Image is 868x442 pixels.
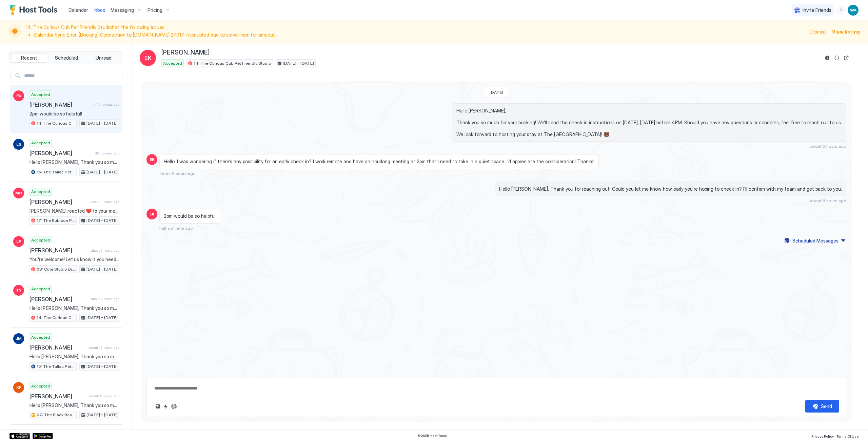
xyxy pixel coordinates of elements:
button: Quick reply [162,402,170,411]
span: Calendar [68,7,88,13]
span: Hello [PERSON_NAME]. Thank you for reaching out! Could you let me know how early you're hoping to... [499,186,842,192]
span: [PERSON_NAME] [29,344,86,351]
li: Calendar Sync Error: (Booking) Connection to [DOMAIN_NAME]:27017 interrupted due to server monito... [34,32,806,38]
div: Send [821,403,832,410]
a: Google Play Store [33,433,53,439]
button: Reservation information [823,54,831,62]
span: Hello [PERSON_NAME], Thank you so much for your booking! We'll send the check-in instructions [DA... [29,305,119,311]
span: [DATE] - [DATE] [86,315,118,321]
div: Dismiss [810,28,827,35]
span: Accepted [31,189,50,195]
span: 2pm would be so helpful! [164,213,217,219]
span: JM [16,336,22,342]
div: Scheduled Messages [792,237,839,244]
span: half a minute ago [92,102,119,107]
span: [PERSON_NAME] reacted ❤️ to your message "You're welcome, [PERSON_NAME]! Let us know if you need ... [29,208,119,214]
button: ChatGPT Auto Reply [170,402,178,411]
span: about 6 hours ago [810,198,846,203]
span: 42 minutes ago [95,151,119,155]
span: MO [15,190,22,196]
span: [PERSON_NAME] [29,247,88,254]
div: View listing [832,28,860,35]
span: Accepted [31,334,50,340]
span: EK [150,156,155,163]
div: tab-group [9,51,123,64]
span: about 9 hours ago [91,297,119,301]
a: App Store [9,433,30,439]
span: [PERSON_NAME] [29,296,88,302]
span: 14: The Curious Cub Pet Friendly Studio [37,315,75,321]
button: Scheduled [48,53,84,63]
a: Terms Of Use [836,432,859,439]
button: Unread [85,53,121,63]
button: Sync reservation [833,54,841,62]
span: Inbox [94,7,105,13]
span: [DATE] - [DATE] [86,169,118,175]
span: 07: The Black Bear King Studio [37,412,75,418]
span: Hello! I was wondering if there’s any possibility for an early check in? I work remote and have a... [164,159,594,165]
button: Recent [11,53,47,63]
span: Accepted [163,60,182,66]
span: LP [16,238,21,245]
span: 14: The Curious Cub Pet Friendly Studio [37,120,75,126]
span: Terms Of Use [836,434,859,438]
span: [PERSON_NAME] [29,101,89,108]
span: Scheduled [55,55,78,61]
span: 14: The Curious Cub Pet Friendly Studio [194,60,271,66]
span: [PERSON_NAME] [29,150,92,156]
span: Accepted [31,286,50,292]
span: 15: The Tallac Pet Friendly Studio [37,169,75,175]
span: [DATE] - [DATE] [283,60,314,66]
span: Accepted [31,140,50,146]
span: [DATE] - [DATE] [86,363,118,370]
span: LS [16,141,21,147]
span: Hello [PERSON_NAME], Thank you so much for your booking! We'll send the check-in instructions [DA... [29,354,119,360]
button: Upload image [154,402,162,411]
span: [DATE] - [DATE] [86,412,118,418]
span: about 4 hours ago [91,199,119,204]
a: Privacy Policy [811,432,834,439]
span: Accepted [31,237,50,243]
span: [PERSON_NAME] [161,49,210,57]
span: about 6 hours ago [810,144,846,149]
span: 17: The Rubicon Pet Friendly Studio [37,217,75,224]
span: Accepted [31,383,50,389]
div: menu [837,6,845,14]
input: Input Field [21,70,122,82]
span: 08: Cute Studio Bike to Beach [37,266,75,272]
a: Inbox [94,6,105,14]
a: Calendar [68,6,88,14]
span: WA [850,7,856,13]
span: EK [144,54,152,62]
button: Open reservation [842,54,850,62]
span: [DATE] - [DATE] [86,266,118,272]
span: Pricing [147,7,162,13]
span: Hello [PERSON_NAME], Thank you so much for your booking! We'll send the check-in instructions [DA... [29,159,119,165]
span: about 6 hours ago [159,171,196,176]
span: about 15 hours ago [89,345,119,350]
span: about 22 hours ago [89,394,119,398]
span: Invite Friends [803,7,831,13]
span: You're welcome! Let us know if you need anything else 😊 [29,256,119,262]
span: 2pm would be so helpful! [29,111,119,117]
div: User profile [848,5,859,16]
button: Scheduled Messages [783,236,846,245]
span: [PERSON_NAME] [29,393,86,400]
span: KF [16,384,21,391]
span: [DATE] [490,90,503,95]
span: [DATE] - [DATE] [86,120,118,126]
span: Hello [PERSON_NAME], Thank you so much for your booking! We'll send the check-in instructions on ... [456,108,842,138]
span: Privacy Policy [811,434,834,438]
span: EK [16,93,21,99]
span: about 6 hours ago [91,248,119,253]
span: Messaging [111,7,134,13]
a: Host Tools Logo [9,5,60,15]
span: Hello [PERSON_NAME], Thank you so much for your booking! We'll send the check-in instructions on ... [29,402,119,408]
span: half a minute ago [159,226,193,231]
span: TY [16,287,22,293]
span: [DATE] - [DATE] [86,217,118,224]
